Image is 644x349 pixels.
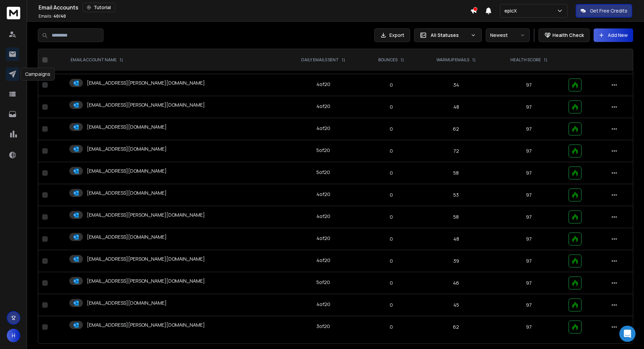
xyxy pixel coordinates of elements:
div: Open Intercom Messenger [619,326,636,342]
button: Health Check [539,28,590,42]
p: All Statuses [431,32,468,39]
button: Tutorial [82,3,115,12]
p: 0 [368,148,415,154]
button: Newest [486,28,530,42]
p: 0 [368,104,415,110]
div: 5 of 20 [316,169,330,176]
p: 0 [368,236,415,242]
p: 0 [368,82,415,88]
p: HEALTH SCORE [510,57,541,63]
td: 97 [494,96,565,118]
p: [EMAIL_ADDRESS][DOMAIN_NAME] [87,124,167,130]
td: 97 [494,140,565,162]
td: 62 [419,118,494,140]
td: 97 [494,118,565,140]
td: 34 [419,74,494,96]
td: 97 [494,294,565,316]
button: H [7,329,20,342]
td: 39 [419,250,494,272]
div: 4 of 20 [316,213,330,220]
td: 46 [419,272,494,294]
p: [EMAIL_ADDRESS][PERSON_NAME][DOMAIN_NAME] [87,80,205,86]
div: EMAIL ACCOUNT NAME [71,57,123,63]
td: 45 [419,294,494,316]
p: 0 [368,324,415,330]
td: 97 [494,316,565,338]
td: 97 [494,74,565,96]
p: Get Free Credits [590,7,627,14]
span: 40 / 40 [53,13,66,19]
p: [EMAIL_ADDRESS][PERSON_NAME][DOMAIN_NAME] [87,278,205,284]
p: Health Check [552,32,584,39]
p: [EMAIL_ADDRESS][PERSON_NAME][DOMAIN_NAME] [87,212,205,218]
p: [EMAIL_ADDRESS][PERSON_NAME][DOMAIN_NAME] [87,102,205,108]
p: DAILY EMAILS SENT [301,57,339,63]
td: 97 [494,162,565,184]
p: 0 [368,170,415,176]
td: 58 [419,162,494,184]
div: 4 of 20 [316,81,330,88]
p: 0 [368,302,415,308]
p: [EMAIL_ADDRESS][DOMAIN_NAME] [87,234,167,240]
p: WARMUP EMAILS [436,57,469,63]
td: 97 [494,250,565,272]
td: 97 [494,206,565,228]
div: 4 of 20 [316,257,330,264]
div: 4 of 20 [316,301,330,308]
button: Add New [594,28,633,42]
p: Emails : [39,14,66,19]
p: [EMAIL_ADDRESS][DOMAIN_NAME] [87,168,167,174]
p: [EMAIL_ADDRESS][DOMAIN_NAME] [87,300,167,306]
div: 4 of 20 [316,103,330,110]
td: 53 [419,184,494,206]
p: 0 [368,258,415,264]
p: [EMAIL_ADDRESS][PERSON_NAME][DOMAIN_NAME] [87,256,205,262]
p: [EMAIL_ADDRESS][DOMAIN_NAME] [87,146,167,152]
div: 4 of 20 [316,125,330,132]
p: epicX [504,7,520,14]
td: 48 [419,228,494,250]
div: 4 of 20 [316,235,330,242]
p: 0 [368,214,415,220]
p: [EMAIL_ADDRESS][PERSON_NAME][DOMAIN_NAME] [87,322,205,328]
div: 4 of 20 [316,191,330,198]
button: Get Free Credits [576,4,632,18]
div: 5 of 20 [316,279,330,286]
td: 97 [494,228,565,250]
p: 0 [368,192,415,198]
td: 48 [419,96,494,118]
td: 58 [419,206,494,228]
td: 62 [419,316,494,338]
div: 3 of 20 [316,323,330,330]
p: [EMAIL_ADDRESS][DOMAIN_NAME] [87,190,167,196]
button: Export [374,28,410,42]
div: 5 of 20 [316,147,330,154]
p: 0 [368,126,415,132]
p: BOUNCES [378,57,398,63]
td: 97 [494,184,565,206]
p: 0 [368,280,415,286]
div: Campaigns [21,68,55,81]
td: 97 [494,272,565,294]
td: 72 [419,140,494,162]
div: Email Accounts [39,3,470,12]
